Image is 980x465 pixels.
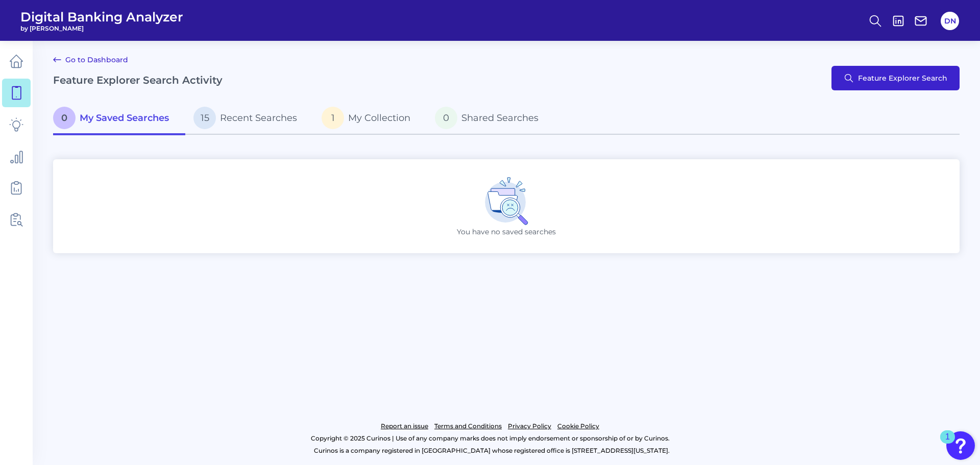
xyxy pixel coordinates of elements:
a: Terms and Conditions [434,420,502,432]
h2: Feature Explorer Search Activity [53,74,223,86]
p: Curinos is a company registered in [GEOGRAPHIC_DATA] whose registered office is [STREET_ADDRESS][... [53,445,930,457]
button: Feature Explorer Search [831,66,960,90]
span: 1 [322,107,344,129]
span: 0 [435,107,457,129]
a: 0My Saved Searches [53,103,185,135]
span: 15 [193,107,216,129]
span: 0 [53,107,76,129]
div: 1 [945,437,950,450]
button: Open Resource Center, 1 new notification [946,431,975,460]
span: Digital Banking Analyzer [20,9,183,25]
p: Copyright © 2025 Curinos | Use of any company marks does not imply endorsement or sponsorship of ... [50,432,930,445]
button: DN [941,12,959,30]
a: Go to Dashboard [53,54,128,66]
span: My Collection [348,112,410,124]
span: Shared Searches [461,112,538,124]
a: 1My Collection [313,103,427,135]
span: My Saved Searches [80,112,169,124]
div: You have no saved searches [53,159,960,253]
a: Cookie Policy [557,420,599,432]
span: Feature Explorer Search [858,74,947,82]
a: 0Shared Searches [427,103,555,135]
a: Report an issue [381,420,428,432]
a: 15Recent Searches [185,103,313,135]
a: Privacy Policy [508,420,551,432]
span: by [PERSON_NAME] [20,25,183,32]
span: Recent Searches [220,112,297,124]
